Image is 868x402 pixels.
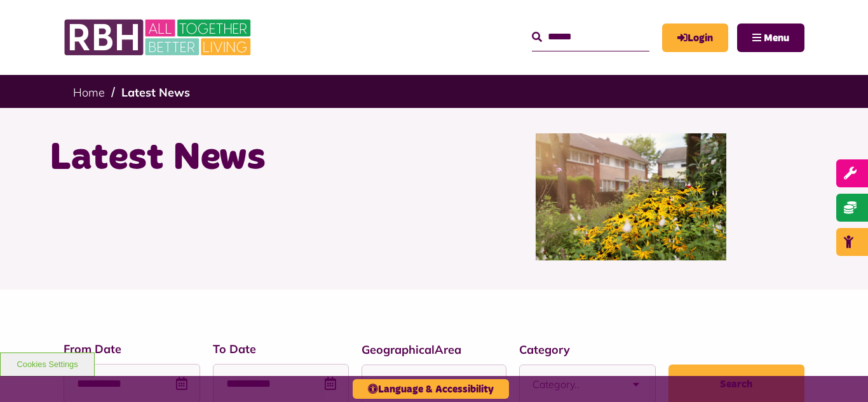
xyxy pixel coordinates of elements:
span: Menu [764,33,789,43]
a: MyRBH [662,23,728,52]
a: Home [73,85,105,100]
h1: Latest News [50,133,424,183]
button: Navigation [737,23,804,52]
label: To Date [213,340,349,358]
iframe: Netcall Web Assistant for live chat [811,345,868,402]
button: Language & Accessibility [353,379,509,399]
a: Latest News [121,85,190,100]
label: Category [519,341,656,358]
img: RBH [64,13,254,62]
img: SAZ MEDIA RBH HOUSING4 [536,133,726,260]
label: GeographicalArea [362,341,506,358]
label: From Date [64,340,200,358]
